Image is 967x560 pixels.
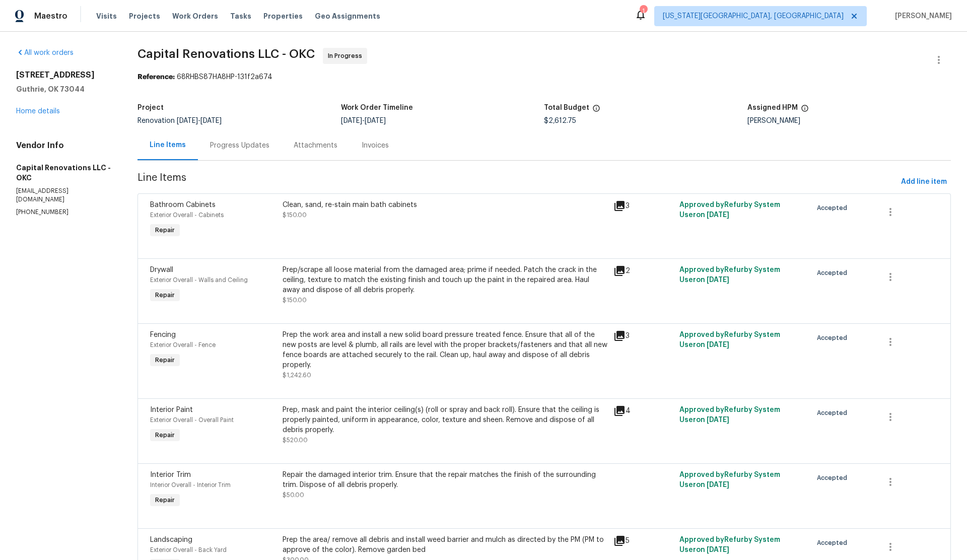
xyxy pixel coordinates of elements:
[747,117,951,124] div: [PERSON_NAME]
[16,49,74,56] a: All work orders
[283,265,607,295] div: Prep/scrape all loose material from the damaged area; prime if needed. Patch the crack in the cei...
[210,141,269,151] div: Progress Updates
[137,74,175,81] b: Reference:
[263,11,303,21] span: Properties
[817,203,851,213] span: Accepted
[151,355,179,365] span: Repair
[679,331,780,348] span: Approved by Refurby System User on
[341,104,413,111] h5: Work Order Timeline
[817,538,851,548] span: Accepted
[283,200,607,210] div: Clean, sand, re-stain main bath cabinets
[137,48,315,60] span: Capital Renovations LLC - OKC
[283,492,304,498] span: $50.00
[16,70,113,80] h2: [STREET_ADDRESS]
[613,330,673,342] div: 3
[150,482,231,488] span: Interior Overall - Interior Trim
[707,276,729,284] span: [DATE]
[150,417,234,423] span: Exterior Overall - Overall Paint
[747,104,798,111] h5: Assigned HPM
[283,437,308,443] span: $520.00
[283,330,607,370] div: Prep the work area and install a new solid board pressure treated fence. Ensure that all of the n...
[592,104,600,117] span: The total cost of line items that have been proposed by Opendoor. This sum includes line items th...
[150,266,173,273] span: Drywall
[707,212,729,219] span: [DATE]
[817,333,851,343] span: Accepted
[817,408,851,418] span: Accepted
[613,265,673,277] div: 2
[96,11,117,21] span: Visits
[172,11,218,21] span: Work Orders
[283,212,307,218] span: $150.00
[150,471,191,478] span: Interior Trim
[150,536,192,543] span: Landscaping
[362,141,389,151] div: Invoices
[283,470,607,490] div: Repair the damaged interior trim. Ensure that the repair matches the finish of the surrounding tr...
[151,225,179,235] span: Repair
[707,341,729,348] span: [DATE]
[34,11,67,21] span: Maestro
[679,536,780,553] span: Approved by Refurby System User on
[294,141,337,151] div: Attachments
[16,108,60,115] a: Home details
[613,405,673,417] div: 4
[613,200,673,212] div: 3
[177,117,222,124] span: -
[150,140,186,150] div: Line Items
[137,72,951,82] div: 68RHBS87HA8HP-131f2a674
[283,405,607,435] div: Prep, mask and paint the interior ceiling(s) (roll or spray and back roll). Ensure that the ceili...
[177,117,198,124] span: [DATE]
[16,187,113,204] p: [EMAIL_ADDRESS][DOMAIN_NAME]
[707,546,729,553] span: [DATE]
[817,268,851,278] span: Accepted
[679,471,780,488] span: Approved by Refurby System User on
[817,473,851,483] span: Accepted
[129,11,160,21] span: Projects
[137,104,164,111] h5: Project
[151,495,179,505] span: Repair
[137,173,897,191] span: Line Items
[891,11,952,21] span: [PERSON_NAME]
[640,6,647,16] div: 1
[150,212,224,218] span: Exterior Overall - Cabinets
[679,406,780,424] span: Approved by Refurby System User on
[283,372,311,378] span: $1,242.60
[365,117,386,124] span: [DATE]
[150,331,176,338] span: Fencing
[679,266,780,284] span: Approved by Refurby System User on
[150,277,248,283] span: Exterior Overall - Walls and Ceiling
[663,11,844,21] span: [US_STATE][GEOGRAPHIC_DATA], [GEOGRAPHIC_DATA]
[613,535,673,547] div: 5
[544,117,576,124] span: $2,612.75
[150,342,216,348] span: Exterior Overall - Fence
[315,11,380,21] span: Geo Assignments
[679,201,780,219] span: Approved by Refurby System User on
[707,416,729,424] span: [DATE]
[341,117,362,124] span: [DATE]
[150,547,227,553] span: Exterior Overall - Back Yard
[230,13,251,20] span: Tasks
[151,430,179,440] span: Repair
[283,297,307,303] span: $150.00
[16,208,113,217] p: [PHONE_NUMBER]
[151,290,179,300] span: Repair
[341,117,386,124] span: -
[150,201,216,208] span: Bathroom Cabinets
[200,117,222,124] span: [DATE]
[150,406,193,413] span: Interior Paint
[16,163,113,183] h5: Capital Renovations LLC - OKC
[897,173,951,191] button: Add line item
[707,481,729,488] span: [DATE]
[901,176,947,188] span: Add line item
[137,117,222,124] span: Renovation
[16,141,113,151] h4: Vendor Info
[328,51,366,61] span: In Progress
[801,104,809,117] span: The hpm assigned to this work order.
[283,535,607,555] div: Prep the area/ remove all debris and install weed barrier and mulch as directed by the PM (PM to ...
[544,104,589,111] h5: Total Budget
[16,84,113,94] h5: Guthrie, OK 73044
